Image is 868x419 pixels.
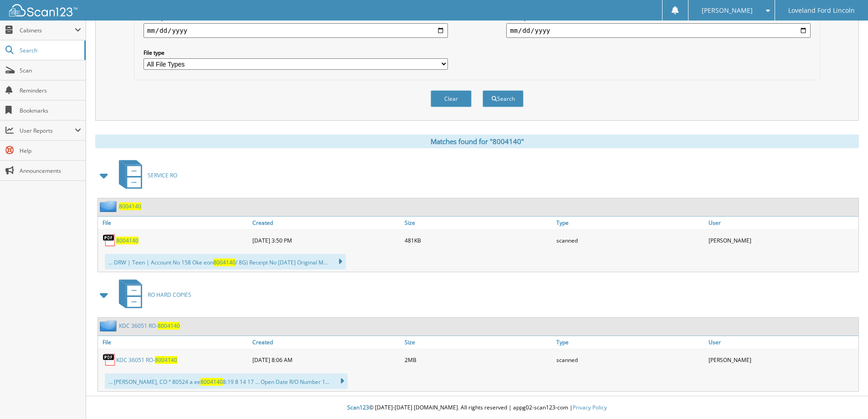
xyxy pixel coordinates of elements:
[116,356,177,364] a: KDC 36051 RO-8004140
[506,23,811,38] input: end
[702,8,753,13] span: [PERSON_NAME]
[98,336,250,348] a: File
[155,356,177,364] span: 8004140
[158,322,180,330] span: 8004140
[200,378,223,386] span: 8004140
[788,8,855,13] span: Loveland Ford Lincoln
[20,127,75,134] span: User Reports
[573,403,607,411] a: Privacy Policy
[144,23,448,38] input: start
[100,201,119,212] img: folder2.png
[431,90,472,107] button: Clear
[20,67,81,74] span: Scan
[119,202,141,210] a: 8004140
[706,231,858,249] div: [PERSON_NAME]
[213,259,236,266] span: 8004140
[144,49,448,57] label: File type
[554,217,706,229] a: Type
[113,277,191,313] a: RO HARD COPIES
[116,237,139,244] a: 8004140
[103,233,116,247] img: PDF.png
[148,291,191,299] span: RO HARD COPIES
[402,231,555,249] div: 481KB
[95,134,859,148] div: Matches found for "8004140"
[250,231,402,249] div: [DATE] 3:50 PM
[402,336,555,348] a: Size
[20,26,75,34] span: Cabinets
[103,353,116,367] img: PDF.png
[706,351,858,369] div: [PERSON_NAME]
[20,167,81,175] span: Announcements
[483,90,524,107] button: Search
[402,217,555,229] a: Size
[706,217,858,229] a: User
[250,217,402,229] a: Created
[822,375,868,419] iframe: Chat Widget
[20,147,81,155] span: Help
[554,231,706,249] div: scanned
[347,403,369,411] span: Scan123
[148,171,177,179] span: SERVICE RO
[20,107,81,114] span: Bookmarks
[113,157,177,193] a: SERVICE RO
[98,217,250,229] a: File
[9,4,77,16] img: scan123-logo-white.svg
[554,336,706,348] a: Type
[100,320,119,331] img: folder2.png
[20,87,81,94] span: Reminders
[554,351,706,369] div: scanned
[20,47,80,54] span: Search
[105,373,348,389] div: ... [PERSON_NAME], CO ° 80524 a ee 8:19 8 14 17 ... Open Date R/O Number 1...
[402,351,555,369] div: 2MB
[706,336,858,348] a: User
[250,351,402,369] div: [DATE] 8:06 AM
[250,336,402,348] a: Created
[86,397,868,419] div: © [DATE]-[DATE] [DOMAIN_NAME]. All rights reserved | appg02-scan123-com |
[119,322,180,330] a: KDC 36051 RO-8004140
[105,254,346,269] div: ... DRW | Teen | Account No 158 Oke eon / 8G) Receipt No [DATE] Original M...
